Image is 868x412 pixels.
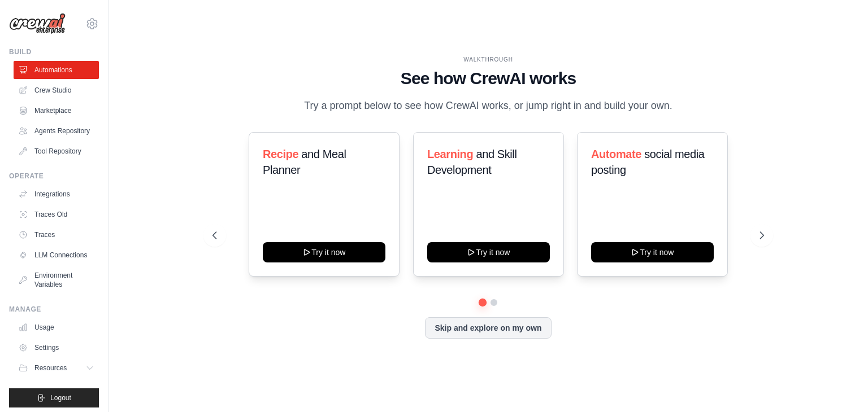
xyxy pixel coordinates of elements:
a: Traces [14,226,99,244]
span: social media posting [591,148,705,176]
a: Automations [14,61,99,79]
a: Integrations [14,185,99,203]
a: Tool Repository [14,142,99,160]
a: Marketplace [14,102,99,120]
h1: See how CrewAI works [212,68,764,89]
a: LLM Connections [14,246,99,264]
button: Resources [14,359,99,377]
a: Environment Variables [14,266,99,293]
span: and Skill Development [427,148,517,176]
img: Logo [9,13,66,34]
button: Try it now [591,242,714,262]
div: Operate [9,172,99,181]
button: Try it now [427,242,550,262]
a: Usage [14,318,99,336]
span: and Meal Planner [263,148,346,176]
p: Try a prompt below to see how CrewAI works, or jump right in and build your own. [298,98,678,114]
a: Settings [14,339,99,357]
button: Skip and explore on my own [425,317,551,339]
div: WALKTHROUGH [212,55,764,64]
span: Automate [591,148,641,160]
span: Recipe [263,148,298,160]
span: Learning [427,148,473,160]
span: Logout [50,393,71,402]
span: Resources [34,363,67,372]
div: Manage [9,305,99,314]
button: Logout [9,388,99,407]
button: Try it now [263,242,385,262]
div: Build [9,47,99,56]
a: Crew Studio [14,81,99,99]
iframe: Chat Widget [811,358,868,412]
a: Agents Repository [14,122,99,140]
a: Traces Old [14,205,99,223]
